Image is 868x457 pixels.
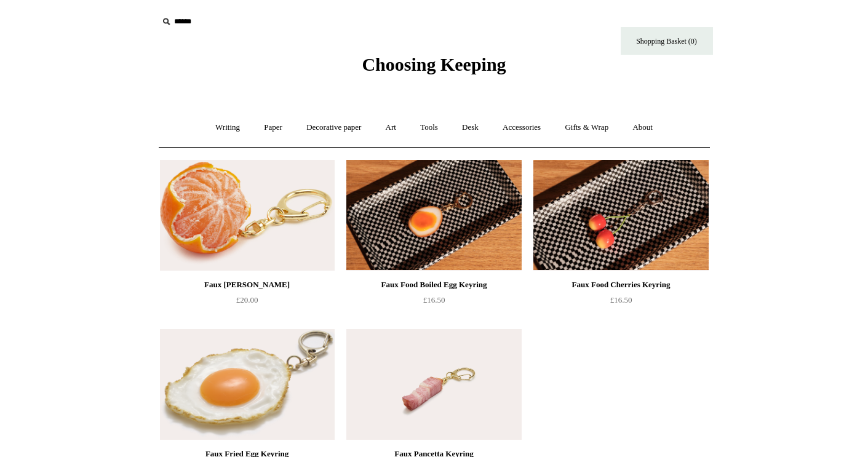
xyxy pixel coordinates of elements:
a: Faux [PERSON_NAME] £20.00 [160,277,335,328]
a: Faux Food Boiled Egg Keyring £16.50 [346,277,521,328]
div: Faux Food Boiled Egg Keyring [349,277,518,292]
a: Writing [204,111,251,144]
a: Faux Clementine Keyring Faux Clementine Keyring [160,160,335,271]
a: Choosing Keeping [362,64,506,73]
a: Faux Food Boiled Egg Keyring Faux Food Boiled Egg Keyring [346,160,521,271]
img: Faux Fried Egg Keyring [160,329,335,440]
a: Faux Food Cherries Keyring £16.50 [533,277,708,328]
span: £20.00 [236,295,258,304]
a: Tools [409,111,449,144]
a: Decorative paper [295,111,372,144]
a: Faux Fried Egg Keyring Faux Fried Egg Keyring [160,329,335,440]
a: Art [375,111,407,144]
a: Faux Pancetta Keyring Faux Pancetta Keyring [346,329,521,440]
a: Desk [451,111,490,144]
img: Faux Food Cherries Keyring [533,160,708,271]
a: Gifts & Wrap [554,111,619,144]
a: Accessories [492,111,552,144]
a: Paper [253,111,293,144]
div: Faux Food Cherries Keyring [536,277,705,292]
span: £16.50 [423,295,445,304]
img: Faux Pancetta Keyring [346,329,521,440]
img: Faux Clementine Keyring [160,160,335,271]
span: Choosing Keeping [362,54,506,74]
a: Shopping Basket (0) [621,27,713,55]
a: Faux Food Cherries Keyring Faux Food Cherries Keyring [533,160,708,271]
div: Faux [PERSON_NAME] [163,277,332,292]
img: Faux Food Boiled Egg Keyring [346,160,521,271]
span: £16.50 [610,295,632,304]
a: About [621,111,664,144]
